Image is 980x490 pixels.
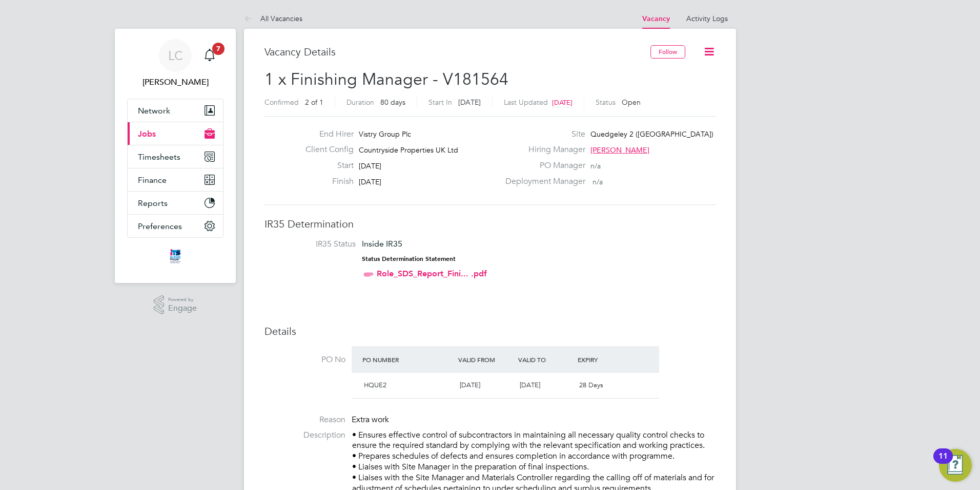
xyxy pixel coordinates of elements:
span: Reports [138,198,168,208]
span: Open [622,98,641,107]
span: [DATE] [552,98,573,107]
a: 7 [199,39,220,72]
label: Finish [297,176,354,187]
span: Louis Crawford [127,76,223,88]
span: HQUE2 [364,381,386,389]
label: Deployment Manager [499,176,585,187]
a: Vacancy [642,14,670,23]
span: LC [168,49,183,62]
div: 11 [938,456,948,469]
span: [DATE] [359,177,381,186]
button: Open Resource Center, 11 new notifications [939,449,972,482]
span: Preferences [138,221,182,231]
strong: Status Determination Statement [362,255,456,262]
button: Timesheets [128,145,223,168]
span: Powered by [168,295,197,304]
label: Start [297,160,354,171]
div: Valid From [456,350,516,369]
h3: IR35 Determination [264,217,716,231]
h3: Details [264,325,716,338]
span: 28 Days [579,381,603,389]
span: 7 [212,43,224,55]
span: Timesheets [138,152,180,162]
span: Extra work [352,414,389,425]
label: Client Config [297,144,354,155]
a: Powered byEngage [154,295,197,315]
label: Hiring Manager [499,144,585,155]
a: Activity Logs [686,14,728,23]
img: itsconstruction-logo-retina.png [168,248,182,265]
span: Finance [138,175,167,185]
span: [DATE] [520,381,540,389]
label: Duration [346,98,374,107]
button: Jobs [128,122,223,145]
button: Follow [650,45,685,59]
span: Engage [168,304,197,313]
label: Confirmed [264,98,299,107]
a: LC[PERSON_NAME] [127,39,223,88]
span: n/a [593,177,603,186]
span: 1 x Finishing Manager - V181564 [264,69,508,89]
span: n/a [590,161,601,171]
span: Quedgeley 2 ([GEOGRAPHIC_DATA]) [590,129,713,139]
h3: Vacancy Details [264,45,650,59]
label: PO No [264,354,345,365]
span: Inside IR35 [362,239,402,249]
label: PO Manager [499,160,585,171]
span: [DATE] [359,161,381,171]
a: Role_SDS_Report_Fini... .pdf [377,269,487,278]
a: Go to home page [127,248,223,265]
button: Preferences [128,215,223,237]
span: [PERSON_NAME] [590,145,649,155]
span: [DATE] [460,381,480,389]
span: Vistry Group Plc [359,129,411,139]
span: 80 days [380,98,405,107]
div: Valid To [516,350,576,369]
label: Description [264,430,345,441]
span: [DATE] [458,98,481,107]
div: PO Number [360,350,456,369]
div: Expiry [575,350,635,369]
label: Status [596,98,616,107]
span: Countryside Properties UK Ltd [359,145,458,155]
label: End Hirer [297,129,354,140]
span: 2 of 1 [305,98,323,107]
button: Reports [128,192,223,214]
label: Reason [264,414,345,425]
span: Network [138,106,170,116]
nav: Main navigation [115,29,236,283]
button: Finance [128,168,223,191]
label: IR35 Status [275,239,356,250]
button: Network [128,99,223,122]
a: All Vacancies [244,14,302,23]
label: Site [499,129,585,140]
label: Start In [428,98,452,107]
label: Last Updated [504,98,548,107]
span: Jobs [138,129,156,139]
